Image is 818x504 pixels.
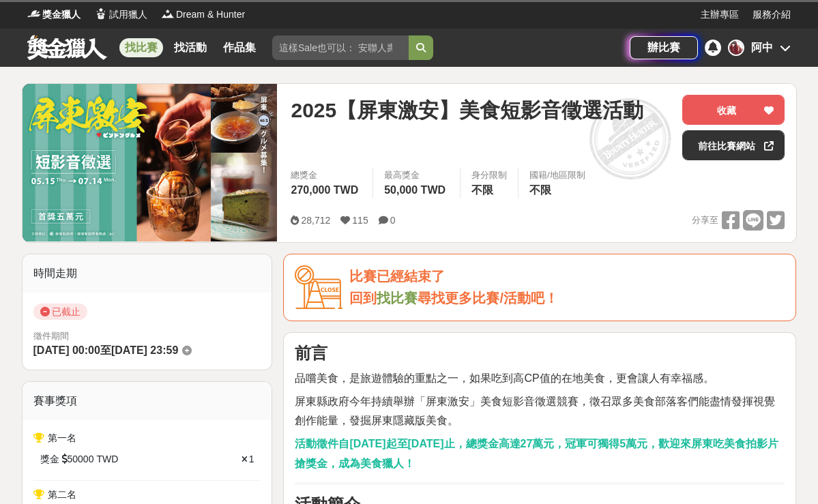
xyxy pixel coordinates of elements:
[27,7,41,20] img: Logo
[33,344,100,356] span: [DATE] 00:00
[471,168,507,182] div: 身分限制
[100,344,111,356] span: 至
[349,265,785,288] div: 比賽已經結束了
[23,382,272,420] div: 賽事獎項
[291,184,358,196] span: 270,000 TWD
[529,168,585,182] div: 國籍/地區限制
[94,7,108,20] img: Logo
[291,168,362,182] span: 總獎金
[291,95,643,125] span: 2025【屏東激安】美食短影音徵選活動
[630,36,698,59] a: 辦比賽
[753,8,791,22] a: 服務介紹
[729,41,743,55] img: Avatar
[390,215,396,226] span: 0
[161,8,245,22] a: LogoDream & Hunter
[751,40,773,56] div: 阿中
[349,291,377,306] span: 回到
[682,95,785,125] button: 收藏
[169,38,212,57] a: 找活動
[109,8,147,22] span: 試用獵人
[42,8,81,22] span: 獎金獵人
[27,8,81,22] a: Logo獎金獵人
[295,438,778,469] strong: 活動徵件自[DATE]起至[DATE]止，總獎金高達27萬元，冠軍可獨得5萬元，歡迎來屏東吃美食拍影片搶獎金，成為美食獵人！
[377,291,418,306] a: 找比賽
[418,291,558,306] span: 尋找更多比賽/活動吧！
[692,210,718,231] span: 分享至
[23,84,278,241] img: Cover Image
[272,35,409,60] input: 這樣Sale也可以： 安聯人壽創意銷售法募集
[471,184,493,196] span: 不限
[48,489,76,500] span: 第二名
[111,344,178,356] span: [DATE] 23:59
[295,265,342,310] img: Icon
[218,38,261,57] a: 作品集
[33,303,87,320] span: 已截止
[249,454,254,464] span: 1
[301,215,330,226] span: 28,712
[68,452,94,466] span: 50000
[295,396,775,427] span: 屏東縣政府今年持續舉辦「屏東激安」美食短影音徵選競賽，徵召眾多美食部落客們能盡情發揮視覺創作能量，發掘屏東隱藏版美食。
[384,184,445,196] span: 50,000 TWD
[176,8,245,22] span: Dream & Hunter
[23,254,272,293] div: 時間走期
[384,168,449,182] span: 最高獎金
[682,130,785,160] a: 前往比賽網站
[529,184,551,196] span: 不限
[40,452,59,466] span: 獎金
[33,331,69,341] span: 徵件期間
[295,372,714,384] span: 品嚐美食，是旅遊體驗的重點之一，如果吃到高CP值的在地美食，更會讓人有幸福感。
[352,215,368,226] span: 115
[295,344,327,362] strong: 前言
[701,8,739,22] a: 主辦專區
[48,432,76,443] span: 第一名
[119,38,163,57] a: 找比賽
[94,8,147,22] a: Logo試用獵人
[161,7,175,20] img: Logo
[96,452,118,466] span: TWD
